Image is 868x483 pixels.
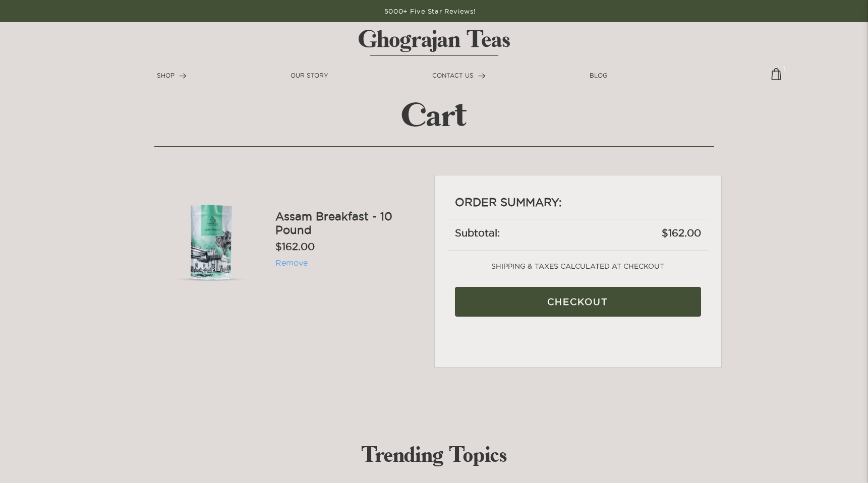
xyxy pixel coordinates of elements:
span: CONTACT US [432,72,474,79]
img: forward-arrow.svg [478,73,486,79]
h3: Assam Breakfast - 10 Pound [275,210,419,236]
a: BLOG [590,71,607,80]
img: assambreakangled_1920x.png [162,190,260,288]
a: SHOP [157,71,187,80]
input: Checkout [455,287,701,317]
img: cart-icon-matt.svg [771,68,781,88]
span: SHOP [157,72,175,79]
p: SHIPPING & TAXES CALCULATED AT CHECKOUT [455,261,701,272]
span: 1 [782,64,786,69]
img: logo-matt.svg [359,30,510,56]
h4: $162.00 [275,240,419,253]
h4: Subtotal: [455,227,570,239]
a: Remove [275,258,308,267]
img: forward-arrow.svg [179,73,187,79]
h3: ORDER SUMMARY: [455,196,701,209]
a: CONTACT US [432,71,486,80]
h2: Cart [154,101,714,131]
h4: $162.00 [586,227,701,239]
a: OUR STORY [291,71,328,80]
a: 1 [771,68,781,88]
